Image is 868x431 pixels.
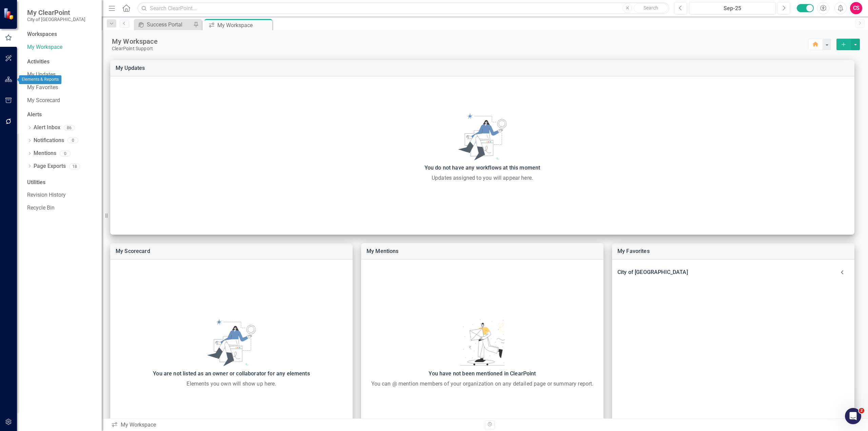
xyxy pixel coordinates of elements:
div: Alerts [27,111,95,119]
div: 0 [60,151,71,156]
div: Workspaces [27,31,57,38]
div: split button [836,39,860,50]
a: My Workspace [27,43,95,51]
div: Sep-25 [691,4,773,13]
div: Updates assigned to you will appear here. [114,174,851,182]
div: You are not listed as an owner or collaborator for any elements [114,369,349,378]
div: Activities [27,58,95,66]
div: My Workspace [217,21,271,30]
span: 2 [859,408,864,413]
a: My Updates [116,65,145,71]
div: 86 [64,125,75,131]
div: City of [GEOGRAPHIC_DATA] [617,268,835,277]
a: My Favorites [617,248,650,254]
a: My Mentions [367,248,399,254]
a: My Scorecard [116,248,150,254]
a: Notifications [34,137,64,144]
div: My Workspace [112,37,808,46]
span: Search [644,5,658,11]
a: Alert Inbox [34,124,60,132]
a: Success Portal [136,20,192,29]
button: CS [850,2,862,14]
div: My Workspace [111,421,480,429]
div: Success Portal [147,20,192,29]
button: Sep-25 [689,2,776,14]
div: Elements you own will show up here. [114,380,349,388]
div: You have not been mentioned in ClearPoint [364,369,600,378]
div: 0 [67,138,78,143]
button: select merge strategy [851,39,860,50]
div: City of [GEOGRAPHIC_DATA] [612,265,854,280]
input: Search ClearPoint... [137,2,669,14]
button: select merge strategy [836,39,851,50]
div: Utilities [27,179,95,187]
div: You do not have any workflows at this moment [114,163,851,173]
a: Recycle Bin [27,204,95,212]
a: Mentions [34,150,56,157]
a: Page Exports [34,162,66,170]
div: Elements & Reports [19,75,61,84]
small: City of [GEOGRAPHIC_DATA] [27,17,85,22]
a: My Scorecard [27,97,95,104]
span: My ClearPoint [27,8,85,17]
a: My Updates [27,71,95,79]
div: ClearPoint Support [112,46,808,52]
button: Search [634,3,668,13]
a: Revision History [27,191,95,199]
div: You can @ mention members of your organization on any detailed page or summary report. [364,380,600,388]
a: My Favorites [27,84,95,92]
iframe: Intercom live chat [845,408,861,424]
img: ClearPoint Strategy [3,7,16,20]
div: 18 [69,163,80,169]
